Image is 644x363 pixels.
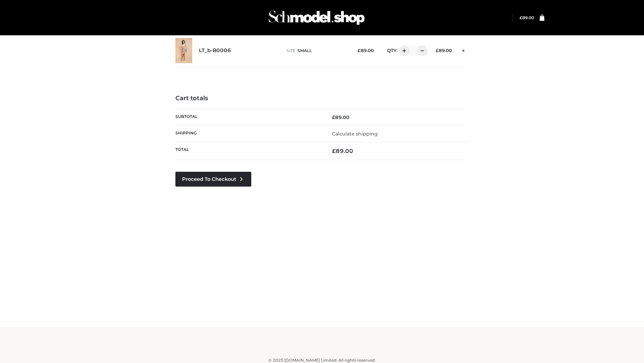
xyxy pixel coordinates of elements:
bdi: 89.00 [358,48,374,53]
a: LT_b-B0006 [199,47,231,54]
h4: Cart totals [175,95,469,102]
span: £ [358,48,361,53]
bdi: 89.00 [332,148,353,154]
span: £ [332,148,336,154]
th: Shipping [175,125,322,142]
bdi: 89.00 [520,15,534,20]
a: £89.00 [520,15,534,20]
p: size : [286,48,347,54]
span: £ [332,114,335,120]
a: Calculate shipping [332,131,378,137]
span: £ [520,15,522,20]
th: Total [175,142,322,160]
bdi: 89.00 [332,114,350,120]
span: £ [436,48,439,53]
a: Proceed to Checkout [175,172,251,187]
th: Subtotal [175,109,322,125]
span: SMALL [298,48,312,53]
div: QTY: [380,45,425,56]
bdi: 89.00 [436,48,452,53]
a: Remove this item [459,45,469,54]
img: Schmodel Admin 964 [266,4,367,31]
